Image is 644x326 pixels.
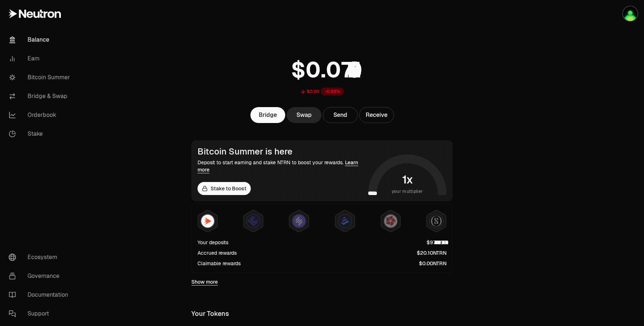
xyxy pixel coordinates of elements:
[191,278,218,285] a: Show more
[198,249,237,257] div: Accrued rewards
[430,215,443,228] img: Structured Points
[3,304,78,323] a: Support
[321,88,344,96] div: -0.68%
[250,107,285,123] a: Bridge
[247,215,260,228] img: EtherFi Points
[384,215,397,228] img: Mars Fragments
[3,87,78,106] a: Bridge & Swap
[3,248,78,267] a: Ecosystem
[198,239,228,246] div: Your deposits
[198,182,251,195] a: Stake to Boost
[307,89,319,94] div: $0.00
[323,107,358,123] button: Send
[359,107,394,123] button: Receive
[287,107,321,123] a: Swap
[3,30,78,49] a: Balance
[201,215,214,228] img: NTRN
[3,285,78,304] a: Documentation
[198,147,365,157] div: Bitcoin Summer is here
[623,7,637,21] img: Cosmos
[3,49,78,68] a: Earn
[198,159,365,173] div: Deposit to start earning and stake NTRN to boost your rewards.
[292,215,306,228] img: Solv Points
[3,68,78,87] a: Bitcoin Summer
[3,106,78,124] a: Orderbook
[3,267,78,285] a: Governance
[3,124,78,143] a: Stake
[392,188,423,195] span: your multiplier
[338,215,352,228] img: Bedrock Diamonds
[191,309,229,319] div: Your Tokens
[198,260,241,267] div: Claimable rewards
